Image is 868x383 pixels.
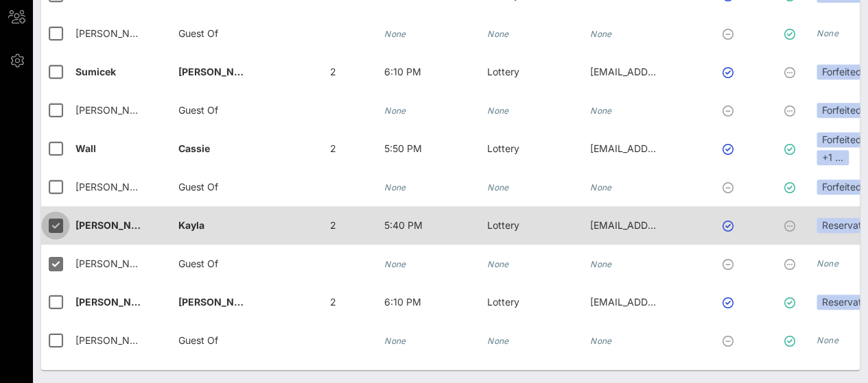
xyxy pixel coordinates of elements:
[384,143,422,154] span: 5:50 PM
[75,219,156,231] span: [PERSON_NAME]
[178,219,204,231] span: Kayla
[178,181,218,193] span: Guest Of
[178,143,210,154] span: Cassie
[178,66,259,77] span: [PERSON_NAME]
[178,258,218,269] span: Guest Of
[75,181,154,193] span: [PERSON_NAME]
[590,182,612,193] i: None
[178,334,218,346] span: Guest Of
[487,259,509,269] i: None
[487,219,519,231] span: Lottery
[487,29,509,39] i: None
[817,180,867,195] div: Forfeited
[817,103,867,118] div: Forfeited
[75,27,154,39] span: [PERSON_NAME]
[487,66,519,77] span: Lottery
[590,29,612,39] i: None
[281,283,384,321] div: 2
[590,219,755,231] span: [EMAIL_ADDRESS][DOMAIN_NAME]
[817,28,838,38] i: None
[75,258,154,269] span: [PERSON_NAME]
[75,143,96,154] span: Wall
[75,296,156,308] span: [PERSON_NAME]
[487,336,509,346] i: None
[590,296,755,308] span: [EMAIL_ADDRESS][DOMAIN_NAME]
[487,106,509,116] i: None
[384,106,406,116] i: None
[487,296,519,308] span: Lottery
[817,335,838,345] i: None
[817,64,867,79] div: Forfeited
[487,182,509,193] i: None
[281,53,384,91] div: 2
[384,182,406,193] i: None
[178,296,259,308] span: [PERSON_NAME]
[487,143,519,154] span: Lottery
[75,66,116,77] span: Sumicek
[75,334,154,346] span: [PERSON_NAME]
[817,258,838,269] i: None
[178,104,218,116] span: Guest Of
[75,104,154,116] span: [PERSON_NAME]
[590,259,612,269] i: None
[281,206,384,245] div: 2
[384,66,421,77] span: 6:10 PM
[817,132,867,147] div: Forfeited
[384,296,421,308] span: 6:10 PM
[178,27,218,39] span: Guest Of
[590,66,755,77] span: [EMAIL_ADDRESS][DOMAIN_NAME]
[384,29,406,39] i: None
[384,259,406,269] i: None
[590,143,755,154] span: [EMAIL_ADDRESS][DOMAIN_NAME]
[281,129,384,168] div: 2
[384,336,406,346] i: None
[384,219,423,231] span: 5:40 PM
[590,106,612,116] i: None
[590,336,612,346] i: None
[817,150,849,165] div: +1 ...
